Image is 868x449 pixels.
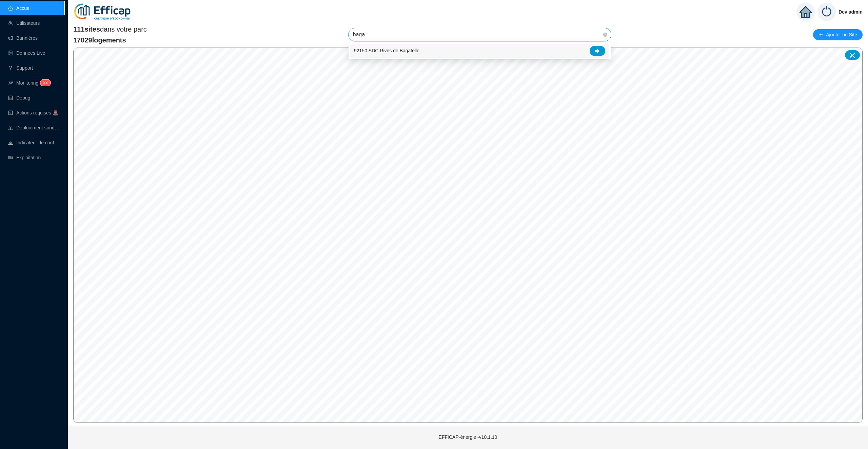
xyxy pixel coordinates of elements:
[354,47,419,54] span: 92150 SDC Rives de Bagatelle
[8,95,30,101] a: codeDebug
[439,434,497,440] span: EFFICAP-énergie - v10.1.10
[45,80,48,85] span: 8
[8,50,45,56] a: databaseDonnées Live
[74,48,862,423] canvas: Map
[8,80,48,86] a: monitorMonitoring28
[839,1,863,23] span: Dev admin
[603,33,607,37] span: close-circle
[813,29,863,40] button: Ajouter un Site
[40,79,50,86] sup: 28
[8,35,38,41] a: notificationBannières
[16,110,58,115] span: Actions requises 🚨
[8,5,32,11] a: homeAccueil
[73,24,147,34] span: dans votre parc
[817,3,836,21] img: power
[43,80,45,85] span: 2
[8,140,60,145] a: heat-mapIndicateur de confort
[8,110,13,115] span: check-square
[826,30,857,39] span: Ajouter un Site
[800,6,812,18] span: home
[8,155,41,160] a: slidersExploitation
[818,32,823,37] span: plus
[8,125,60,130] a: clusterDéploiement sondes
[8,65,33,71] a: questionSupport
[73,35,147,45] span: 17029 logements
[8,20,40,26] a: teamUtilisateurs
[73,25,100,33] span: 111 sites
[350,44,609,58] div: 92150 SDC Rives de Bagatelle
